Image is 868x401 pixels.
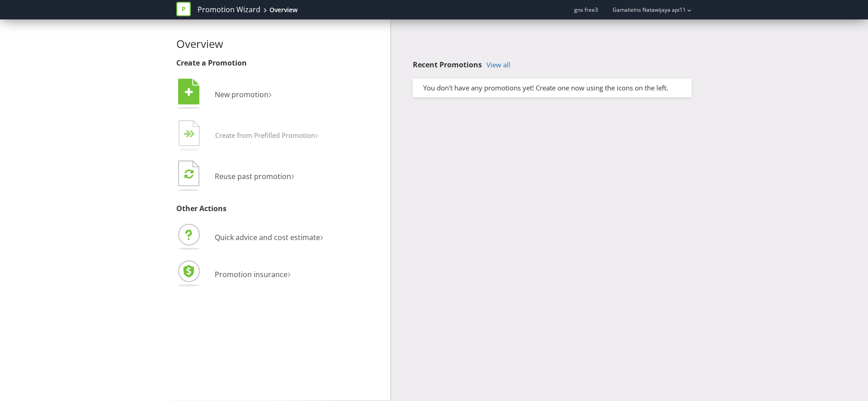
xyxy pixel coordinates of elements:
tspan:  [184,169,193,179]
span: Reuse past promotion [215,171,291,181]
span: › [320,229,323,244]
span: gns free3 [574,6,598,14]
div: Overview [269,5,297,14]
a: View all [486,61,510,69]
h3: Create a Promotion [176,59,383,67]
span: New promotion [215,90,269,99]
tspan:  [189,130,195,138]
h3: Other Actions [176,205,383,213]
h2: Overview [176,38,383,50]
span: Quick advice and cost estimate [215,232,320,242]
tspan:  [185,87,193,97]
span: Promotion insurance [215,269,288,279]
a: Promotion insurance› [176,269,291,279]
span: › [288,266,291,281]
a: Gamalielns Natawijaya api11 [604,6,686,14]
span: › [315,127,318,142]
a: Promotion Wizard [198,5,260,15]
span: › [291,168,294,183]
div: You don't have any promotions yet! Create one now using the icons on the left. [416,83,688,93]
span: Recent Promotions [413,60,482,70]
a: Quick advice and cost estimate› [176,232,323,242]
span: › [269,86,272,101]
button: Create from Prefilled Promotion› [176,118,319,154]
span: Create from Prefilled Promotion [215,131,315,140]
